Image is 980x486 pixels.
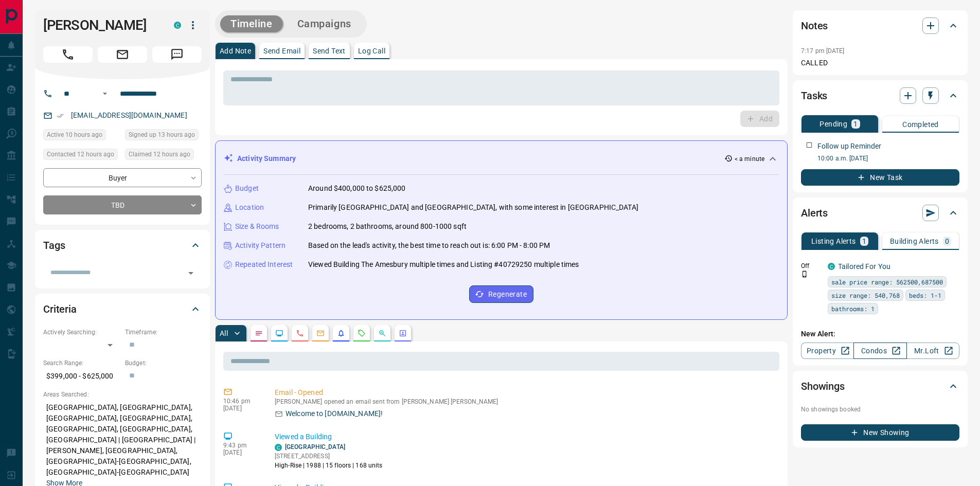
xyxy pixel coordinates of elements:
[296,329,304,337] svg: Calls
[308,183,406,194] p: Around $400,000 to $625,000
[125,129,202,143] div: Tue Sep 16 2025
[43,328,120,337] p: Actively Searching:
[853,120,858,128] p: 1
[43,297,202,321] div: Criteria
[308,240,550,251] p: Based on the lead's activity, the best time to reach out is: 6:00 PM - 8:00 PM
[43,390,202,399] p: Areas Searched:
[43,46,93,63] span: Call
[828,263,835,270] div: condos.ca
[801,201,959,225] div: Alerts
[125,358,202,368] p: Budget:
[263,47,300,55] p: Send Email
[220,47,251,55] p: Add Note
[275,329,283,337] svg: Lead Browsing Activity
[286,408,383,419] p: Welcome to [DOMAIN_NAME]!
[890,238,939,245] p: Building Alerts
[906,343,959,359] a: Mr.Loft
[817,154,959,163] p: 10:00 a.m. [DATE]
[43,129,120,143] div: Tue Sep 16 2025
[853,343,906,359] a: Condos
[801,87,827,104] h2: Tasks
[469,285,533,303] button: Regenerate
[801,343,854,359] a: Property
[235,259,293,270] p: Repeated Interest
[801,17,828,34] h2: Notes
[801,58,959,68] p: CALLED
[819,120,847,128] p: Pending
[47,130,102,140] span: Active 10 hours ago
[275,431,775,442] p: Viewed a Building
[99,87,111,100] button: Open
[174,22,181,29] div: condos.ca
[801,261,822,271] p: Off
[43,17,158,33] h1: [PERSON_NAME]
[43,168,202,187] div: Buyer
[235,183,259,194] p: Budget
[801,13,959,38] div: Notes
[223,442,259,449] p: 9:43 pm
[220,15,283,32] button: Timeline
[308,202,638,213] p: Primarily [GEOGRAPHIC_DATA] and [GEOGRAPHIC_DATA], with some interest in [GEOGRAPHIC_DATA]
[399,329,407,337] svg: Agent Actions
[275,452,383,461] p: [STREET_ADDRESS]
[125,328,202,337] p: Timeframe:
[235,221,279,232] p: Size & Rooms
[838,262,890,271] a: Tailored For You
[275,461,383,470] p: High-Rise | 1988 | 15 floors | 168 units
[909,290,941,300] span: beds: 1-1
[801,424,959,441] button: New Showing
[811,238,856,245] p: Listing Alerts
[337,329,345,337] svg: Listing Alerts
[184,266,198,280] button: Open
[801,378,845,394] h2: Showings
[902,121,939,128] p: Completed
[71,111,187,119] a: [EMAIL_ADDRESS][DOMAIN_NAME]
[152,46,202,63] span: Message
[223,449,259,456] p: [DATE]
[801,405,959,414] p: No showings booked
[224,149,779,168] div: Activity Summary< a minute
[862,238,866,245] p: 1
[43,358,120,368] p: Search Range:
[275,398,775,405] p: [PERSON_NAME] opened an email sent from [PERSON_NAME] [PERSON_NAME]
[129,149,190,159] span: Claimed 12 hours ago
[43,233,202,258] div: Tags
[129,130,195,140] span: Signed up 13 hours ago
[358,47,385,55] p: Log Call
[237,153,296,164] p: Activity Summary
[235,240,286,251] p: Activity Pattern
[831,303,875,314] span: bathrooms: 1
[801,271,808,278] svg: Push Notification Only
[223,398,259,405] p: 10:46 pm
[43,237,65,254] h2: Tags
[801,169,959,186] button: New Task
[831,290,900,300] span: size range: 540,768
[275,387,775,398] p: Email - Opened
[308,221,467,232] p: 2 bedrooms, 2 bathrooms, around 800-1000 sqft
[43,149,120,163] div: Tue Sep 16 2025
[43,368,120,385] p: $399,000 - $625,000
[47,149,114,159] span: Contacted 12 hours ago
[735,154,764,164] p: < a minute
[98,46,147,63] span: Email
[223,405,259,412] p: [DATE]
[235,202,264,213] p: Location
[801,47,845,55] p: 7:17 pm [DATE]
[801,205,828,221] h2: Alerts
[57,112,64,119] svg: Email Verified
[378,329,386,337] svg: Opportunities
[43,301,77,317] h2: Criteria
[801,329,959,339] p: New Alert:
[945,238,949,245] p: 0
[316,329,325,337] svg: Emails
[125,149,202,163] div: Tue Sep 16 2025
[358,329,366,337] svg: Requests
[287,15,362,32] button: Campaigns
[831,277,943,287] span: sale price range: 562500,687500
[220,330,228,337] p: All
[285,443,345,451] a: [GEOGRAPHIC_DATA]
[801,374,959,399] div: Showings
[817,141,881,152] p: Follow up Reminder
[43,195,202,214] div: TBD
[275,444,282,451] div: condos.ca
